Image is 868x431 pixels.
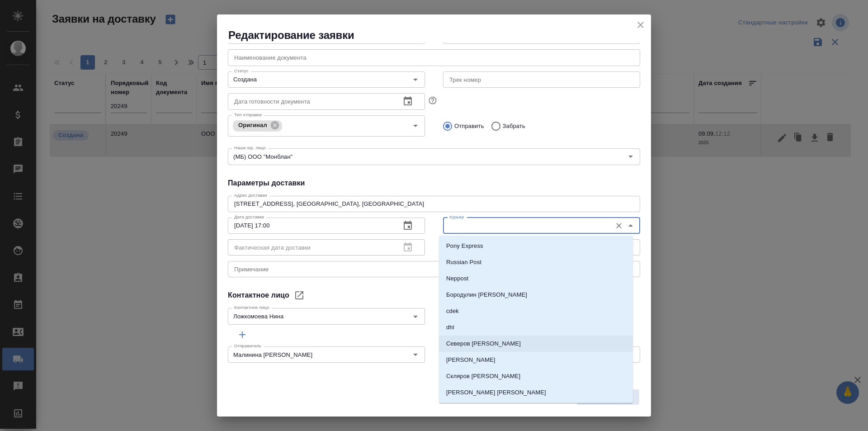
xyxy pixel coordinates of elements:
[446,355,495,365] p: [PERSON_NAME]
[446,258,481,267] p: Russian Post
[427,95,439,106] button: Если заполнить эту дату, автоматически создастся заявка, чтобы забрать готовые документы
[624,219,637,232] button: Close
[228,290,289,301] h4: Контактное лицо
[233,122,273,128] span: Оригинал
[234,200,634,207] textarea: [STREET_ADDRESS], [GEOGRAPHIC_DATA], [GEOGRAPHIC_DATA]
[409,310,422,323] button: Open
[634,18,647,32] button: close
[446,274,468,283] p: Neppost
[409,119,422,132] button: Open
[409,348,422,361] button: Open
[228,327,257,343] button: Добавить
[503,122,525,131] p: Забрать
[446,290,527,299] p: Бородулин [PERSON_NAME]
[624,150,637,163] button: Open
[446,242,483,251] p: Pony Express
[233,120,282,132] div: Оригинал
[454,122,484,131] p: Отправить
[613,219,625,232] button: Очистить
[446,339,521,348] p: Северов [PERSON_NAME]
[228,28,651,43] h2: Редактирование заявки
[446,323,454,332] p: dhl
[446,372,520,381] p: Скляров [PERSON_NAME]
[228,178,640,189] h4: Параметры доставки
[446,388,546,397] p: [PERSON_NAME] [PERSON_NAME]
[446,307,459,316] p: cdek
[409,73,422,86] button: Open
